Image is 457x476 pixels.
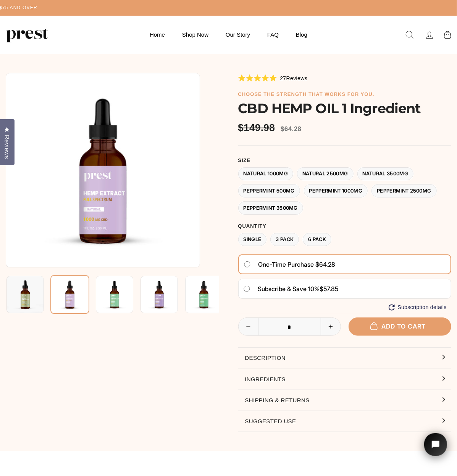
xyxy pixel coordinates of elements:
[243,286,250,292] input: Subscribe & save 10%$57.85
[238,411,452,432] button: Suggested Use
[304,184,368,198] label: Peppermint 1000MG
[238,167,294,181] label: Natural 1000MG
[297,167,354,181] label: Natural 2500MG
[349,317,451,335] button: Add to cart
[185,276,223,313] img: CBD HEMP OIL 1 Ingredient
[142,27,173,42] a: Home
[238,201,304,215] label: Peppermint 3500MG
[321,318,341,335] button: Increase item quantity by one
[303,233,331,246] label: 6 Pack
[239,318,341,336] input: quantity
[238,122,277,134] span: $149.98
[2,135,12,159] span: Reviews
[374,322,426,330] span: Add to cart
[238,390,452,411] button: Shipping & Returns
[140,276,178,313] img: CBD HEMP OIL 1 Ingredient
[258,258,336,270] span: One-time purchase $64.28
[281,125,301,133] span: $64.28
[260,27,286,42] a: FAQ
[238,157,452,164] label: Size
[389,304,447,311] button: Subscription details
[398,304,447,311] span: Subscription details
[174,27,216,42] a: Shop Now
[244,261,251,267] input: One-time purchase $64.28
[6,73,200,267] img: CBD HEMP OIL 1 Ingredient
[218,27,258,42] a: Our Story
[270,233,299,246] label: 3 Pack
[238,223,452,229] label: Quantity
[238,101,452,116] h1: CBD HEMP OIL 1 Ingredient
[50,275,89,314] img: CBD HEMP OIL 1 Ingredient
[258,285,320,293] span: Subscribe & save 10%
[239,318,258,335] button: Reduce item quantity by one
[280,75,286,81] span: 27
[288,27,315,42] a: Blog
[238,184,300,198] label: Peppermint 500MG
[238,91,452,97] h6: choose the strength that works for you.
[238,233,267,246] label: Single
[238,348,452,368] button: Description
[96,276,133,313] img: CBD HEMP OIL 1 Ingredient
[6,27,48,42] img: PREST ORGANICS
[320,285,339,293] span: $57.85
[6,276,44,313] img: CBD HEMP OIL 1 Ingredient
[357,167,414,181] label: Natural 3500MG
[238,369,452,390] button: Ingredients
[414,423,457,476] iframe: Tidio Chat
[142,27,315,42] ul: Primary
[238,74,308,82] div: 27Reviews
[371,184,437,198] label: Peppermint 2500MG
[286,75,308,81] span: Reviews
